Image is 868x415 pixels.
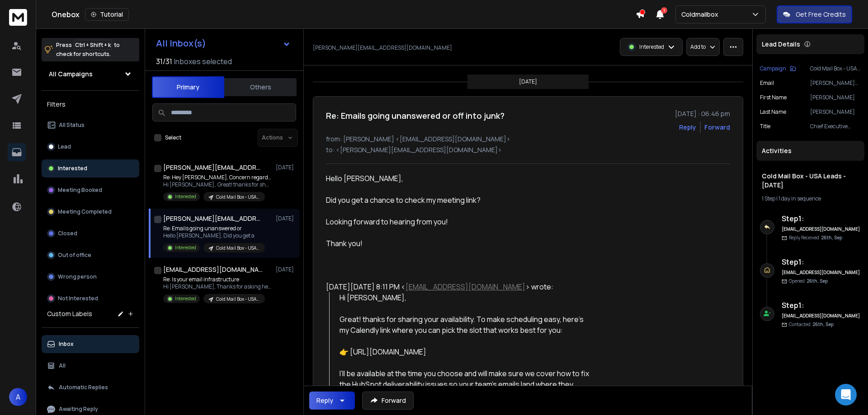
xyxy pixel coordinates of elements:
p: [DATE] [276,164,296,171]
p: Email [760,79,774,87]
p: to: <[PERSON_NAME][EMAIL_ADDRESS][DOMAIN_NAME]> [326,145,730,154]
button: All Status [42,116,139,134]
button: Out of office [42,246,139,264]
p: Not Interested [58,295,98,302]
p: [PERSON_NAME][EMAIL_ADDRESS][DOMAIN_NAME] [810,79,861,87]
span: 1 [661,7,667,14]
div: Activities [756,141,864,161]
p: [PERSON_NAME] [810,108,861,116]
p: Meeting Completed [58,208,112,215]
h6: [EMAIL_ADDRESS][DOMAIN_NAME] [782,226,861,233]
div: [DATE][DATE] 8:11 PM < > wrote: [326,281,590,292]
p: Out of office [58,252,91,259]
p: from: [PERSON_NAME] <[EMAIL_ADDRESS][DOMAIN_NAME]> [326,135,730,144]
button: Reply [679,123,696,132]
p: Cold Mail Box - USA Leads - [DATE] [216,194,259,201]
h3: Inboxes selected [174,56,232,67]
h6: Step 1 : [782,213,861,224]
p: Lead Details [762,40,800,49]
p: Contacted [789,321,834,328]
p: Chief Executive Officer [810,123,861,130]
p: Re: Is your email infrastructure [163,276,272,283]
p: Add to [690,43,706,51]
p: Opened [789,278,828,284]
h6: [EMAIL_ADDRESS][DOMAIN_NAME] [782,269,861,276]
h1: [EMAIL_ADDRESS][DOMAIN_NAME] [163,265,263,274]
button: Meeting Booked [42,181,139,199]
h6: [EMAIL_ADDRESS][DOMAIN_NAME] [782,312,861,319]
button: Forward [362,392,414,410]
button: Lead [42,138,139,156]
button: Closed [42,224,139,242]
p: [DATE] [519,78,537,85]
p: Awaiting Reply [59,406,98,413]
h1: Re: Emails going unanswered or off into junk? [326,109,505,122]
p: [DATE] : 06:46 pm [675,109,730,118]
p: Hi [PERSON_NAME], Great! thanks for sharing [163,181,272,188]
p: Interested [175,244,196,251]
span: 26th, Sep [812,321,834,327]
div: I’ll be available at the time you choose and will make sure we cover how to fix the HubSpot deliv... [340,368,590,401]
p: Cold Mail Box - USA Leads - [DATE] [216,296,259,303]
button: All [42,357,139,375]
label: Select [165,134,181,141]
span: Ctrl + Shift + k [74,40,112,50]
button: Not Interested [42,289,139,308]
p: Lead [58,143,71,150]
button: Wrong person [42,268,139,286]
p: Interested [175,295,196,302]
div: | [762,195,859,202]
h3: Filters [42,98,139,111]
button: Meeting Completed [42,203,139,221]
p: All Status [59,121,85,129]
span: 1 day in sequence [778,195,821,202]
p: Last Name [760,108,786,116]
p: Interested [175,193,196,200]
p: Meeting Booked [58,187,102,194]
div: Forward [704,123,730,132]
button: Interested [42,159,139,177]
div: 👉 [URL][DOMAIN_NAME] [340,346,590,357]
h1: All Campaigns [49,70,93,79]
p: Cold Mail Box - USA Leads - [DATE] [216,245,259,252]
p: [DATE] [276,266,296,273]
span: 1 Step [762,195,775,202]
p: Inbox [59,340,74,348]
h6: Step 1 : [782,300,861,311]
button: A [9,388,27,406]
div: Reply [316,396,333,405]
div: Thank you! [326,238,590,249]
p: Cold Mail Box - USA Leads - [DATE] [810,65,861,72]
p: Hello [PERSON_NAME], Did you get a [163,232,265,239]
button: Others [224,77,297,97]
p: Wrong person [58,273,97,280]
button: Campaign [760,65,796,72]
button: Reply [309,392,355,410]
span: 26th, Sep [807,278,828,284]
h1: [PERSON_NAME][EMAIL_ADDRESS][DOMAIN_NAME] [163,214,263,223]
p: title [760,123,770,130]
div: Hello [PERSON_NAME], Did you get a chance to check my meeting link? Looking forward to hearing fr... [326,173,590,227]
p: [PERSON_NAME] [810,94,861,101]
div: Onebox [52,8,636,21]
p: Interested [639,43,664,51]
a: [EMAIL_ADDRESS][DOMAIN_NAME] [406,282,525,292]
p: First Name [760,94,787,101]
p: [PERSON_NAME][EMAIL_ADDRESS][DOMAIN_NAME] [313,44,452,51]
p: Reply Received [789,234,842,241]
button: Tutorial [85,8,129,21]
h1: Cold Mail Box - USA Leads - [DATE] [762,172,859,190]
button: Inbox [42,335,139,353]
button: All Inbox(s) [149,34,298,52]
h1: All Inbox(s) [156,39,206,48]
p: [DATE] [276,215,296,222]
button: Get Free Credits [777,5,852,23]
div: Hi [PERSON_NAME], [340,292,590,303]
div: Great! thanks for sharing your availability. To make scheduling easy, here’s my Calendly link whe... [340,314,590,336]
p: Automatic Replies [59,384,108,391]
p: Coldmailbox [681,10,722,19]
p: Hi [PERSON_NAME], Thanks for asking here’s [163,283,272,290]
p: Closed [58,230,77,237]
span: 26th, Sep [821,234,842,241]
p: Get Free Credits [796,10,846,19]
